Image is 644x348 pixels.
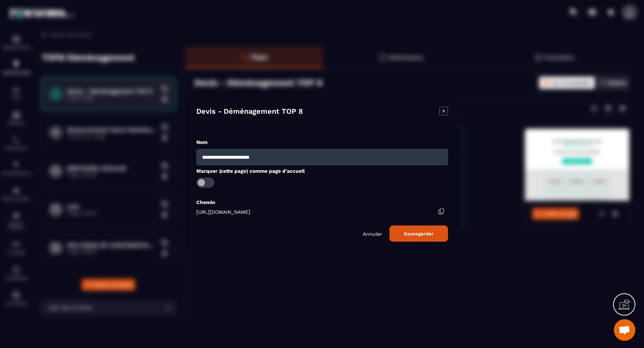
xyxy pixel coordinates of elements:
button: Sauvegarder [389,225,448,241]
label: Marquer (cette page) comme page d'accueil [196,168,305,173]
label: Nom [196,139,207,145]
span: [URL][DOMAIN_NAME] [196,209,250,214]
a: Ouvrir le chat [614,319,635,341]
h4: Devis - Déménagement TOP 8 [196,107,303,117]
label: Chemin [196,199,215,205]
p: Annuler [363,231,382,236]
